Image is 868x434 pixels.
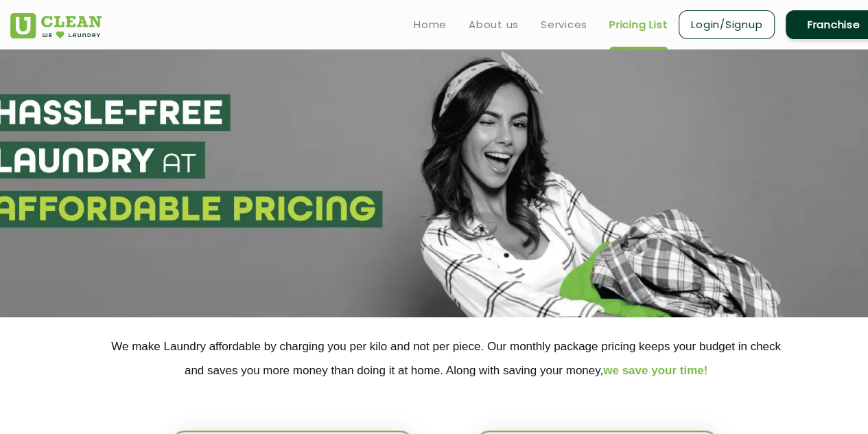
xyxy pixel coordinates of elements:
[609,16,668,33] a: Pricing List
[414,16,447,33] a: Home
[541,16,587,33] a: Services
[10,13,102,38] img: UClean Laundry and Dry Cleaning
[469,16,519,33] a: About us
[679,10,775,39] a: Login/Signup
[603,364,707,377] span: we save your time!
